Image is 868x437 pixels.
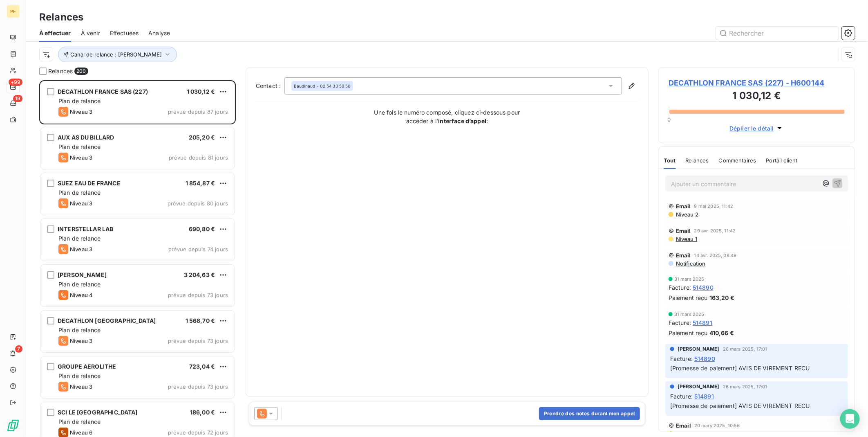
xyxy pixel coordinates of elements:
[168,338,228,344] span: prévue depuis 73 jours
[675,211,698,218] span: Niveau 2
[709,329,734,337] span: 410,66 €
[716,27,839,40] input: Rechercher
[669,283,691,292] span: Facture :
[669,318,691,327] span: Facture :
[168,200,228,207] span: prévue depuis 80 jours
[58,281,101,288] span: Plan de relance
[539,407,640,420] button: Prendre des notes durant mon appel
[189,225,215,232] span: 690,80 €
[693,283,714,292] span: 514890
[693,318,712,327] span: 514891
[840,409,860,429] div: Open Intercom Messenger
[70,154,92,161] span: Niveau 3
[168,108,228,115] span: prévue depuis 87 jours
[58,143,101,150] span: Plan de relance
[723,384,767,389] span: 26 mars 2025, 17:01
[676,203,691,209] span: Email
[675,430,698,437] span: Niveau 2
[48,67,73,75] span: Relances
[186,317,215,324] span: 1 568,70 €
[694,423,740,428] span: 20 mars 2025, 10:56
[70,51,162,58] span: Canal de relance : [PERSON_NAME]
[719,157,756,164] span: Commentaires
[70,246,92,252] span: Niveau 3
[694,204,734,209] span: 9 mai 2025, 11:42
[675,236,697,242] span: Niveau 1
[58,225,113,232] span: INTERSTELLAR LAB
[766,157,798,164] span: Portail client
[168,246,228,252] span: prévue depuis 74 jours
[58,47,177,62] button: Canal de relance : [PERSON_NAME]
[70,200,92,207] span: Niveau 3
[58,180,121,187] span: SUEZ EAU DE FRANCE
[58,317,156,324] span: DECATHLON [GEOGRAPHIC_DATA]
[674,312,705,317] span: 31 mars 2025
[365,108,529,125] p: Une fois le numéro composé, cliquez ci-dessous pour accéder à l’ :
[670,402,810,409] span: [Promesse de paiement] AVIS DE VIREMENT RECU
[168,292,228,298] span: prévue depuis 73 jours
[669,329,708,337] span: Paiement reçu
[58,235,101,242] span: Plan de relance
[15,345,22,353] span: 7
[39,29,71,37] span: À effectuer
[669,88,845,105] h3: 1 030,12 €
[70,108,92,115] span: Niveau 3
[694,228,736,233] span: 29 avr. 2025, 11:42
[7,419,20,432] img: Logo LeanPay
[670,392,693,401] span: Facture :
[13,95,22,102] span: 19
[70,429,92,436] span: Niveau 6
[189,134,215,141] span: 205,20 €
[664,157,676,164] span: Tout
[70,338,92,344] span: Niveau 3
[694,253,737,258] span: 14 avr. 2025, 08:49
[39,10,83,25] h3: Relances
[675,260,706,267] span: Notification
[669,293,708,302] span: Paiement reçu
[670,354,693,363] span: Facture :
[58,372,101,379] span: Plan de relance
[74,68,88,75] span: 200
[723,347,767,351] span: 26 mars 2025, 17:01
[438,117,487,124] strong: interface d’appel
[694,354,715,363] span: 514890
[9,79,22,86] span: +99
[184,271,215,278] span: 3 204,63 €
[670,365,810,372] span: [Promesse de paiement] AVIS DE VIREMENT RECU
[58,97,101,104] span: Plan de relance
[676,228,691,234] span: Email
[187,88,215,95] span: 1 030,12 €
[294,83,315,89] span: Baudinaud
[669,77,845,88] span: DECATHLON FRANCE SAS (227) - H600144
[7,97,19,110] a: 19
[58,189,101,196] span: Plan de relance
[729,124,774,133] span: Déplier le détail
[58,409,138,416] span: SCI LE [GEOGRAPHIC_DATA]
[294,83,351,89] div: - 02 54 33 50 50
[110,29,139,37] span: Effectuées
[168,383,228,390] span: prévue depuis 73 jours
[674,277,705,282] span: 31 mars 2025
[7,80,19,93] a: +99
[686,157,709,164] span: Relances
[190,409,215,416] span: 186,00 €
[169,154,228,161] span: prévue depuis 81 jours
[70,292,93,298] span: Niveau 4
[678,345,720,353] span: [PERSON_NAME]
[667,116,671,123] span: 0
[70,383,92,390] span: Niveau 3
[709,293,734,302] span: 163,20 €
[148,29,170,37] span: Analyse
[694,392,714,401] span: 514891
[58,88,148,95] span: DECATHLON FRANCE SAS (227)
[678,383,720,390] span: [PERSON_NAME]
[676,252,691,259] span: Email
[186,180,215,187] span: 1 854,87 €
[58,134,114,141] span: AUX AS DU BILLARD
[727,124,786,133] button: Déplier le détail
[7,5,20,18] div: PE
[189,363,215,370] span: 723,04 €
[58,363,116,370] span: GROUPE AEROLITHE
[81,29,100,37] span: À venir
[58,327,101,333] span: Plan de relance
